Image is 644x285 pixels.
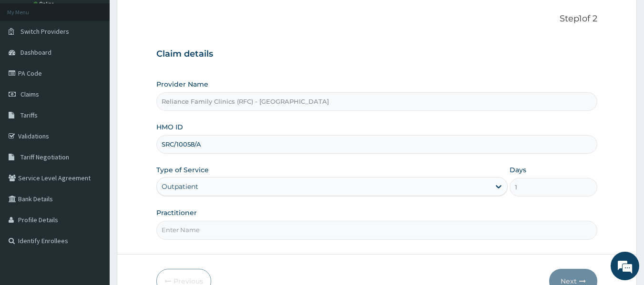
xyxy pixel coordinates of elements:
[33,0,56,7] a: Online
[5,187,182,220] textarea: Type your message and hit 'Enter'
[20,111,38,119] span: Tariffs
[510,165,526,175] label: Days
[55,83,132,179] span: We're online!
[50,53,160,66] div: Chat with us now
[156,122,183,132] label: HMO ID
[156,79,208,89] label: Provider Name
[156,135,598,154] input: Enter HMO ID
[162,182,198,191] div: Outpatient
[156,14,598,24] p: Step 1 of 2
[20,48,51,57] span: Dashboard
[20,27,69,36] span: Switch Providers
[20,153,69,161] span: Tariff Negotiation
[156,208,197,217] label: Practitioner
[156,5,179,28] div: Minimize live chat window
[156,49,598,59] h3: Claim details
[156,221,598,239] input: Enter Name
[20,90,39,98] span: Claims
[18,48,39,71] img: d_794563401_company_1708531726252_794563401
[156,165,209,175] label: Type of Service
